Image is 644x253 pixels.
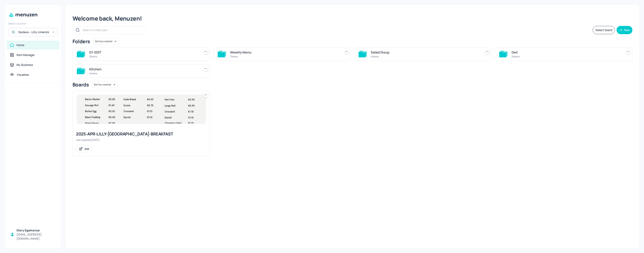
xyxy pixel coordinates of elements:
div: New [624,29,630,31]
div: Salad/Soup [371,50,480,55]
div: 4 items [89,72,198,75]
div: S [11,30,16,35]
div: Boards [72,81,89,88]
div: 4 items [371,55,480,58]
div: Item Manager [16,53,35,57]
div: My Business [16,63,33,67]
div: Kitchen [89,67,198,72]
div: Sort by created [92,80,118,89]
div: Last updated [DATE]. [76,138,207,142]
div: Sort by created [93,37,119,45]
div: 7 items [230,55,339,58]
button: New [617,26,632,34]
img: 2025-05-02-1746199592946nkyiktzfc47.jpeg [77,95,206,124]
div: 6 items [512,55,621,58]
div: 2025-APR-LILLY-[GEOGRAPHIC_DATA]-BREAKFAST [76,131,207,137]
div: Glory Egemonye [16,228,56,232]
div: Home [16,43,24,47]
div: Folders [72,38,90,45]
button: Select board [593,26,615,34]
div: 3 items [89,55,198,58]
div: Select Location [8,22,58,25]
div: Visualiser [17,73,29,77]
div: Welcome back, Menuzen! [72,15,632,22]
div: 01-EDIT [89,50,198,55]
div: Sodexo - Lilly Limerick [18,30,49,34]
div: Weekly Menu [230,50,339,55]
div: Deli [512,50,621,55]
input: Search in Menuzen [83,27,142,33]
div: Edit [85,147,89,151]
div: [EMAIL_ADDRESS][DOMAIN_NAME] [16,232,56,241]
